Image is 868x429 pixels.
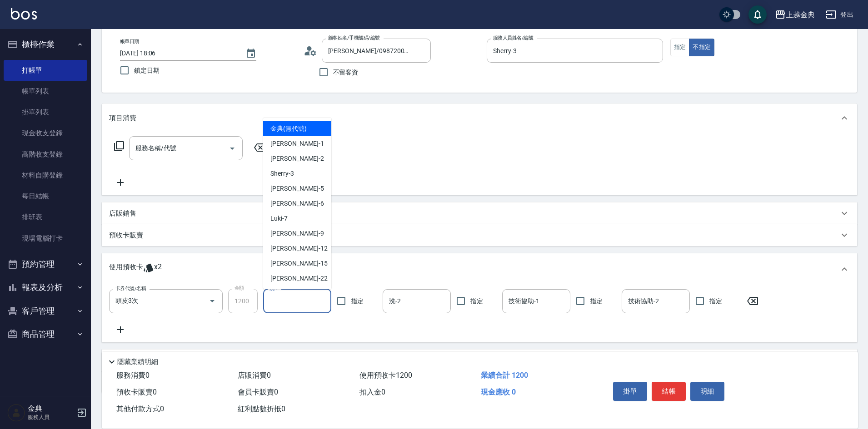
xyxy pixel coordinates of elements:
[120,46,236,61] input: YYYY/MM/DD hh:mm
[613,382,647,401] button: 掛單
[786,9,815,20] div: 上越金典
[270,154,324,163] span: [PERSON_NAME] -2
[4,81,87,102] a: 帳單列表
[4,123,87,143] a: 現金收支登錄
[470,296,483,306] span: 指定
[116,371,150,380] span: 服務消費 0
[102,253,857,285] div: 使用預收卡x2
[709,296,722,306] span: 指定
[154,262,162,276] span: x2
[234,285,244,291] label: 金額
[690,382,724,401] button: 明細
[481,388,516,396] span: 現金應收 0
[4,299,87,323] button: 客戶管理
[652,382,686,401] button: 結帳
[117,357,158,367] p: 隱藏業績明細
[102,350,857,371] div: 其他付款方式入金可用餘額: 0
[109,113,136,123] p: 項目消費
[748,5,767,24] button: save
[351,296,364,306] span: 指定
[28,413,74,421] p: 服務人員
[11,8,37,20] img: Logo
[270,274,328,283] span: [PERSON_NAME] -22
[328,35,380,41] label: 顧客姓名/手機號碼/編號
[116,404,164,413] span: 其他付款方式 0
[225,141,239,156] button: Open
[240,43,262,64] button: Choose date, selected date is 2025-08-17
[238,388,278,396] span: 會員卡販賣 0
[4,322,87,346] button: 商品管理
[270,244,328,253] span: [PERSON_NAME] -12
[481,371,528,380] span: 業績合計 1200
[4,144,87,165] a: 高階收支登錄
[4,165,87,186] a: 材料自購登錄
[134,66,160,75] span: 鎖定日期
[270,259,328,268] span: [PERSON_NAME] -15
[7,404,25,422] img: Person
[4,102,87,123] a: 掛單列表
[359,371,412,380] span: 使用預收卡 1200
[116,388,157,396] span: 預收卡販賣 0
[102,104,857,133] div: 項目消費
[28,404,74,413] h5: 金典
[270,214,288,223] span: Luki -7
[359,388,385,396] span: 扣入金 0
[102,224,857,246] div: 預收卡販賣
[4,276,87,299] button: 報表及分析
[270,169,294,178] span: Sherry -3
[4,252,87,276] button: 預約管理
[493,35,533,41] label: 服務人員姓名/編號
[270,199,324,208] span: [PERSON_NAME] -6
[269,285,278,292] label: 洗-1
[4,207,87,227] a: 排班表
[270,184,324,193] span: [PERSON_NAME] -5
[771,5,818,24] button: 上越金典
[109,231,143,240] p: 預收卡販賣
[205,294,219,308] button: Open
[4,228,87,249] a: 現場電腦打卡
[109,262,143,276] p: 使用預收卡
[270,229,324,238] span: [PERSON_NAME] -9
[4,33,87,56] button: 櫃檯作業
[115,285,146,292] label: 卡券代號/名稱
[4,60,87,81] a: 打帳單
[102,202,857,224] div: 店販銷售
[270,139,324,148] span: [PERSON_NAME] -1
[333,68,359,77] span: 不留客資
[270,124,307,133] span: 金典 (無代號)
[4,186,87,207] a: 每日結帳
[689,39,714,56] button: 不指定
[590,296,603,306] span: 指定
[670,39,690,56] button: 指定
[238,371,271,380] span: 店販消費 0
[822,6,857,23] button: 登出
[120,38,139,45] label: 帳單日期
[238,404,285,413] span: 紅利點數折抵 0
[109,209,136,218] p: 店販銷售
